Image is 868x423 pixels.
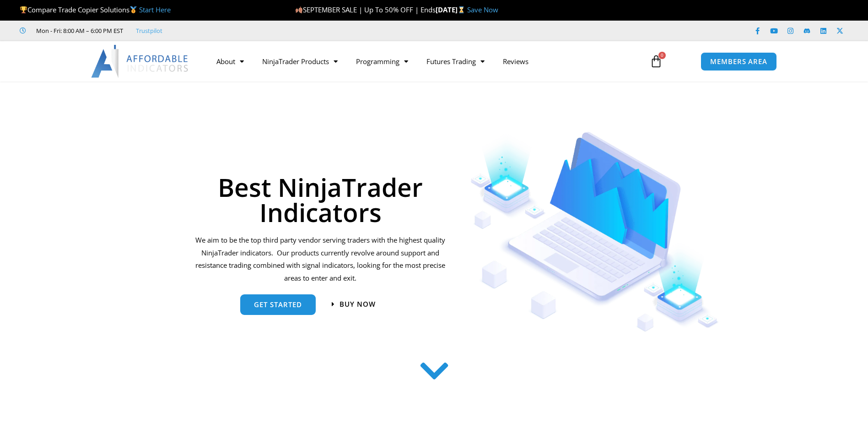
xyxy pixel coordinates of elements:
[194,234,447,285] p: We aim to be the top third party vendor serving traders with the highest quality NinjaTrader indi...
[332,301,376,308] a: Buy now
[347,51,417,72] a: Programming
[34,25,123,36] span: Mon - Fri: 8:00 AM – 6:00 PM EST
[139,5,171,14] a: Start Here
[436,5,467,14] strong: [DATE]
[253,51,347,72] a: NinjaTrader Products
[458,6,465,13] img: ⌛
[658,52,666,59] span: 0
[470,132,719,332] img: Indicators 1 | Affordable Indicators – NinjaTrader
[207,51,253,72] a: About
[91,45,189,78] img: LogoAI | Affordable Indicators – NinjaTrader
[710,58,767,65] span: MEMBERS AREA
[417,51,494,72] a: Futures Trading
[701,52,777,71] a: MEMBERS AREA
[20,5,171,14] span: Compare Trade Copier Solutions
[240,294,316,315] a: get started
[494,51,538,72] a: Reviews
[20,6,27,13] img: 🏆
[296,6,302,13] img: 🍂
[194,174,447,225] h1: Best NinjaTrader Indicators
[130,6,137,13] img: 🥇
[254,301,302,308] span: get started
[467,5,498,14] a: Save Now
[340,301,376,308] span: Buy now
[295,5,436,14] span: SEPTEMBER SALE | Up To 50% OFF | Ends
[207,51,639,72] nav: Menu
[636,48,676,75] a: 0
[136,25,162,36] a: Trustpilot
